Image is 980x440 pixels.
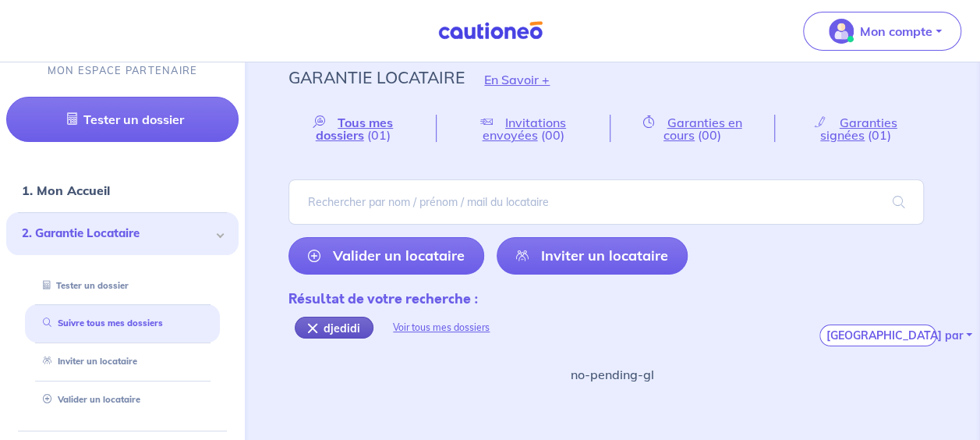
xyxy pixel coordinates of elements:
div: Tester un dossier [25,273,220,299]
a: Inviter un locataire [37,356,137,367]
div: djedidi [295,317,373,339]
span: 2. Garantie Locataire [22,225,211,243]
p: Mon compte [860,22,932,41]
a: Tester un dossier [37,280,129,291]
span: Tous mes dossiers [316,115,394,143]
a: Garanties signées(01) [775,115,936,142]
p: Garantie Locataire [288,63,465,91]
span: search [874,180,924,224]
button: En Savoir + [465,57,569,102]
a: Invitations envoyées(00) [437,115,610,142]
div: Suivre tous mes dossiers [25,310,220,336]
span: (00) [698,127,721,143]
span: Invitations envoyées [482,115,566,143]
div: 2. Garantie Locataire [6,212,239,255]
button: illu_account_valid_menu.svgMon compte [803,12,961,51]
button: [GEOGRAPHIC_DATA] par [819,325,936,346]
p: MON ESPACE PARTENAIRE [48,63,198,78]
div: Inviter un locataire [25,349,220,374]
div: Voir tous mes dossiers [373,309,509,346]
a: Valider un locataire [288,237,484,275]
div: 1. Mon Accueil [6,175,239,206]
a: Inviter un locataire [497,237,688,275]
input: Rechercher par nom / prénom / mail du locataire [288,179,924,225]
a: Tester un dossier [6,97,239,142]
p: no-pending-gl [571,365,654,384]
span: Garanties signées [820,115,897,143]
div: Résultat de votre recherche : [288,289,509,309]
a: Suivre tous mes dossiers [37,318,163,328]
a: Valider un locataire [37,394,140,405]
span: (01) [367,127,391,143]
span: (01) [868,127,891,143]
div: Valider un locataire [25,387,220,413]
img: Cautioneo [432,21,549,41]
span: Garanties en cours [663,115,742,143]
a: Tous mes dossiers(01) [288,115,436,142]
a: 1. Mon Accueil [22,183,110,198]
span: (00) [540,127,564,143]
a: Garanties en cours(00) [610,115,774,142]
img: illu_account_valid_menu.svg [829,19,854,44]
